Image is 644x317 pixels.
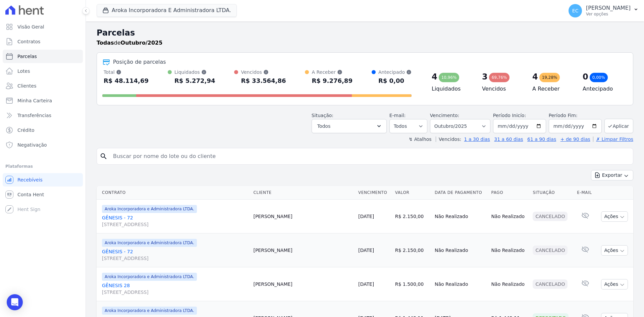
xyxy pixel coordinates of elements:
a: ✗ Limpar Filtros [593,137,633,142]
button: Aplicar [604,119,633,133]
h4: Antecipado [583,85,622,93]
span: Transferências [17,112,51,119]
div: R$ 48.114,69 [104,75,149,86]
div: Cancelado [533,246,568,255]
a: [DATE] [358,214,374,219]
p: de [97,39,162,47]
span: [STREET_ADDRESS] [102,289,248,296]
th: Vencimento [356,186,392,200]
td: Não Realizado [489,267,530,301]
th: Valor [392,186,432,200]
a: GÊNESIS - 72[STREET_ADDRESS] [102,214,248,228]
a: Parcelas [3,50,83,63]
span: Aroka Incorporadora e Administradora LTDA. [102,205,197,213]
label: Vencidos: [436,137,461,142]
th: E-mail [574,186,596,200]
span: Aroka Incorporadora e Administradora LTDA. [102,239,197,247]
span: Aroka Incorporadora e Administradora LTDA. [102,273,197,281]
h2: Parcelas [97,27,633,39]
div: A Receber [312,69,352,75]
span: Crédito [17,127,35,134]
span: Clientes [17,83,36,89]
a: Negativação [3,138,83,152]
a: Recebíveis [3,173,83,187]
p: [PERSON_NAME] [586,5,631,11]
div: R$ 5.272,94 [174,75,215,86]
td: [PERSON_NAME] [251,233,356,267]
span: EC [572,8,579,13]
input: Buscar por nome do lote ou do cliente [109,150,630,163]
a: Lotes [3,64,83,78]
div: Open Intercom Messenger [7,294,23,310]
div: 4 [432,71,437,82]
div: Antecipado [378,69,412,75]
div: Cancelado [533,279,568,289]
span: Lotes [17,68,30,74]
i: search [100,152,108,160]
th: Situação [530,186,574,200]
td: R$ 2.150,00 [392,200,432,233]
div: 10,96% [439,73,460,82]
div: Posição de parcelas [113,58,166,66]
button: Ações [601,279,628,289]
span: Aroka Incorporadora e Administradora LTDA. [102,307,197,315]
button: Aroka Incorporadora E Administradora LTDA. [97,4,237,17]
div: 0 [583,71,588,82]
a: [DATE] [358,281,374,287]
div: Cancelado [533,212,568,221]
span: Parcelas [17,53,37,60]
span: Negativação [17,142,47,148]
span: Contratos [17,38,40,45]
span: [STREET_ADDRESS] [102,255,248,262]
span: Conta Hent [17,191,44,198]
a: [DATE] [358,248,374,253]
div: R$ 0,00 [378,75,412,86]
th: Data de Pagamento [432,186,489,200]
div: Total [104,69,149,75]
strong: Outubro/2025 [121,40,163,46]
button: Exportar [591,170,633,180]
a: 1 a 30 dias [464,137,490,142]
a: Crédito [3,123,83,137]
label: Período Fim: [549,112,602,119]
span: Recebíveis [17,176,43,183]
label: Situação: [312,113,333,118]
div: Vencidos [241,69,286,75]
div: Plataformas [5,162,80,170]
td: R$ 1.500,00 [392,267,432,301]
a: Transferências [3,109,83,122]
a: 61 a 90 dias [527,137,556,142]
div: R$ 9.276,89 [312,75,352,86]
td: Não Realizado [432,200,489,233]
td: [PERSON_NAME] [251,267,356,301]
a: Contratos [3,35,83,48]
a: 31 a 60 dias [494,137,523,142]
span: Minha Carteira [17,97,52,104]
div: 4 [532,71,538,82]
span: Todos [317,122,330,130]
a: Visão Geral [3,20,83,34]
div: Liquidados [174,69,215,75]
label: E-mail: [389,113,406,118]
a: GÊNESIS - 72[STREET_ADDRESS] [102,248,248,262]
h4: A Receber [532,85,572,93]
a: + de 90 dias [560,137,590,142]
p: Ver opções [586,11,631,17]
div: R$ 33.564,86 [241,75,286,86]
label: Vencimento: [430,113,459,118]
td: R$ 2.150,00 [392,233,432,267]
button: Ações [601,245,628,256]
div: 0,00% [590,73,608,82]
a: Minha Carteira [3,94,83,107]
td: Não Realizado [432,233,489,267]
td: Não Realizado [489,200,530,233]
button: Ações [601,211,628,222]
label: Período Inicío: [493,113,526,118]
td: Não Realizado [432,267,489,301]
td: Não Realizado [489,233,530,267]
label: ↯ Atalhos [409,137,431,142]
a: Clientes [3,79,83,93]
a: GÊNESIS 28[STREET_ADDRESS] [102,282,248,296]
th: Cliente [251,186,356,200]
div: 69,76% [489,73,510,82]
